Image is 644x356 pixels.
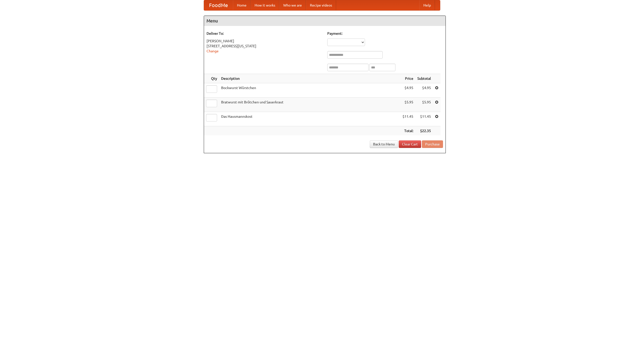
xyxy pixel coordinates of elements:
[219,112,400,126] td: Das Hausmannskost
[219,74,400,83] th: Description
[207,44,322,49] div: [STREET_ADDRESS][US_STATE]
[219,98,400,112] td: Bratwurst mit Brötchen und Sauerkraut
[204,74,219,83] th: Qty
[415,98,433,112] td: $5.95
[327,31,443,36] h5: Payment:
[233,0,251,10] a: Home
[370,140,398,148] a: Back to Menu
[207,49,219,53] a: Change
[415,126,433,136] th: $22.35
[207,38,322,44] div: [PERSON_NAME]
[400,112,415,126] td: $11.45
[219,83,400,98] td: Bockwurst Würstchen
[279,0,306,10] a: Who we are
[400,98,415,112] td: $5.95
[399,140,421,148] a: Clear Cart
[415,74,433,83] th: Subtotal
[204,16,446,26] h4: Menu
[419,0,435,10] a: Help
[415,112,433,126] td: $11.45
[207,31,322,36] h5: Deliver To:
[204,0,233,10] a: FoodMe
[400,83,415,98] td: $4.95
[415,83,433,98] td: $4.95
[251,0,279,10] a: How it works
[400,126,415,136] th: Total:
[306,0,336,10] a: Recipe videos
[400,74,415,83] th: Price
[422,140,443,148] button: Purchase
